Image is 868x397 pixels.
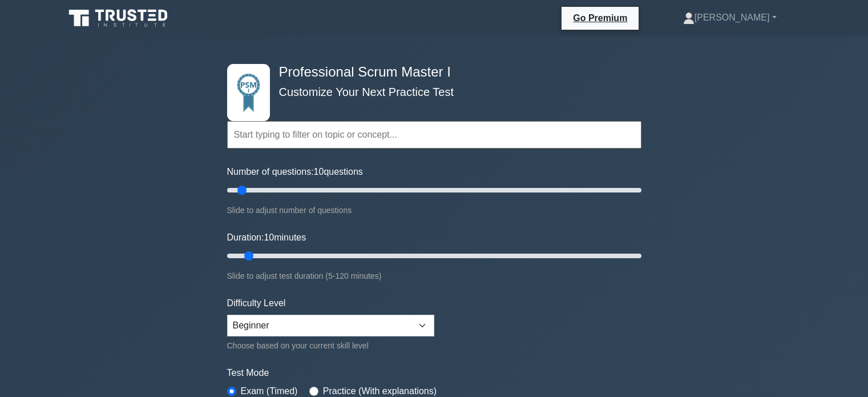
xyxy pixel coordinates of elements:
label: Number of questions: questions [227,165,363,179]
div: Slide to adjust test duration (5-120 minutes) [227,269,641,283]
label: Duration: minutes [227,231,306,244]
span: 10 [314,167,324,177]
a: Go Premium [566,11,634,25]
div: Choose based on your current skill level [227,339,434,352]
h4: Professional Scrum Master I [274,64,586,81]
label: Test Mode [227,366,641,380]
label: Difficulty Level [227,296,286,310]
div: Slide to adjust number of questions [227,203,641,217]
a: [PERSON_NAME] [656,6,804,29]
input: Start typing to filter on topic or concept... [227,121,641,149]
span: 10 [264,232,274,242]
